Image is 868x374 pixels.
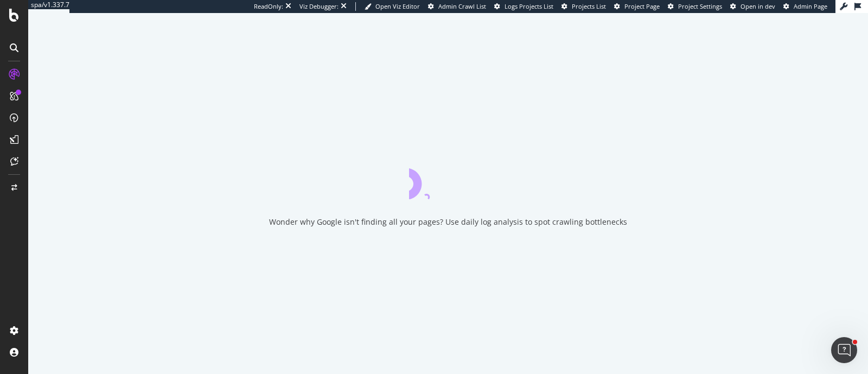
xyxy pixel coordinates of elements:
a: Admin Crawl List [428,2,486,11]
span: Open Viz Editor [375,2,420,10]
span: Open in dev [741,2,775,10]
a: Open in dev [730,2,775,11]
a: Open Viz Editor [365,2,420,11]
a: Admin Page [783,2,827,11]
span: Admin Crawl List [438,2,486,10]
a: Logs Projects List [494,2,553,11]
div: Wonder why Google isn't finding all your pages? Use daily log analysis to spot crawling bottlenecks [269,217,627,227]
iframe: Intercom live chat [831,337,857,363]
div: animation [409,160,487,199]
span: Logs Projects List [505,2,553,10]
span: Project Settings [678,2,722,10]
a: Project Settings [668,2,722,11]
div: ReadOnly: [254,2,283,11]
span: Projects List [572,2,606,10]
a: Projects List [561,2,606,11]
span: Project Page [624,2,660,10]
div: Viz Debugger: [299,2,339,11]
span: Admin Page [794,2,827,10]
a: Project Page [614,2,660,11]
